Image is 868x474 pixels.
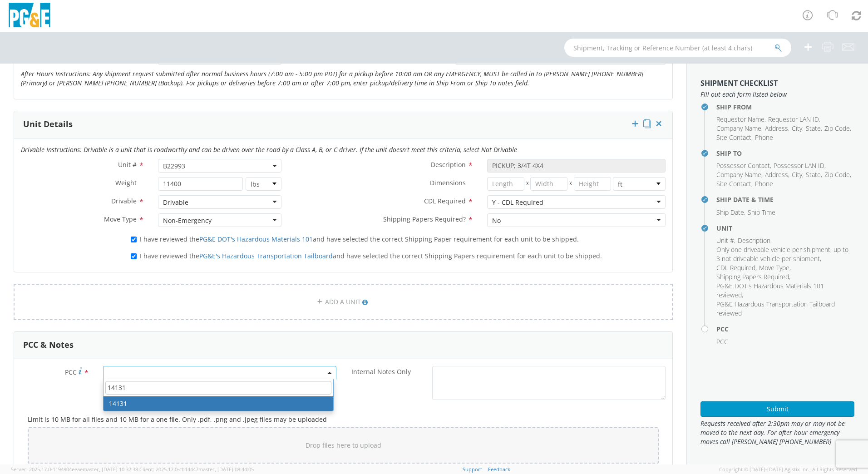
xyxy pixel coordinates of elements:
i: Drivable Instructions: Drivable is a unit that is roadworthy and can be driven over the road by a... [21,145,517,154]
span: Client: 2025.17.0-cb14447 [139,466,254,473]
li: , [792,170,804,179]
h3: PCC & Notes [23,341,74,350]
span: Server: 2025.17.0-1194904eeae [11,466,138,473]
span: Unit # [716,236,734,245]
span: X [567,177,574,191]
span: Phone [755,179,773,188]
span: Zip Code [824,170,850,179]
li: , [716,179,753,188]
span: Internal Notes Only [351,367,411,376]
li: , [716,115,766,124]
li: , [765,124,789,133]
li: , [716,161,771,170]
span: I have reviewed the and have selected the correct Shipping Papers requirement for each unit to be... [140,252,602,260]
span: B22993 [163,162,276,170]
a: PG&E DOT's Hazardous Materials 101 [199,235,313,243]
input: I have reviewed thePG&E DOT's Hazardous Materials 101and have selected the correct Shipping Paper... [131,237,137,242]
span: Possessor Contact [716,161,770,170]
span: Site Contact [716,179,751,188]
li: , [768,115,820,124]
h4: Unit [716,225,854,232]
span: Drivable [111,197,137,205]
li: , [765,170,789,179]
span: Requestor LAN ID [768,115,819,123]
span: Possessor LAN ID [774,161,824,170]
span: Zip Code [824,124,850,133]
span: Requestor Name [716,115,764,123]
span: master, [DATE] 10:32:38 [83,466,138,473]
div: No [492,216,501,225]
span: Description [738,236,770,245]
li: , [738,236,772,245]
span: Drop files here to upload [306,441,381,449]
input: Shipment, Tracking or Reference Number (at least 4 chars) [564,39,791,57]
li: , [792,124,804,133]
h3: Unit Details [23,120,73,129]
span: Ship Time [748,208,775,217]
span: master, [DATE] 08:44:05 [198,466,254,473]
span: Address [765,124,788,133]
span: Requests received after 2:30pm may or may not be moved to the next day. For after hour emergency ... [700,419,854,446]
span: Company Name [716,170,761,179]
span: Move Type [104,215,137,223]
h4: PCC [716,326,854,332]
span: City [792,124,802,133]
span: Shipping Papers Required [716,272,789,281]
span: Only one driveable vehicle per shipment, up to 3 not driveable vehicle per shipment [716,245,848,263]
span: Unit # [118,160,137,169]
strong: Shipment Checklist [700,78,778,88]
span: Description [431,160,466,169]
li: , [806,124,822,133]
span: Shipping Papers Required? [383,215,466,223]
span: Address [765,170,788,179]
span: Phone [755,133,773,142]
span: PCC [65,368,77,376]
span: CDL Required [424,197,466,205]
span: State [806,170,821,179]
input: Height [574,177,611,191]
span: I have reviewed the and have selected the correct Shipping Paper requirement for each unit to be ... [140,235,579,243]
h4: Ship To [716,150,854,157]
h4: Ship From [716,104,854,110]
input: Length [487,177,524,191]
li: , [716,133,753,142]
a: PG&E's Hazardous Transportation Tailboard [199,252,333,260]
span: PCC [716,337,728,346]
span: Copyright © [DATE]-[DATE] Agistix Inc., All Rights Reserved [719,466,857,473]
li: , [716,208,745,217]
span: City [792,170,802,179]
div: Non-Emergency [163,216,212,225]
li: , [716,124,763,133]
li: , [716,170,763,179]
input: I have reviewed thePG&E's Hazardous Transportation Tailboardand have selected the correct Shippin... [131,253,137,259]
span: Site Contact [716,133,751,142]
span: State [806,124,821,133]
div: Y - CDL Required [492,198,543,207]
li: , [716,245,852,263]
span: B22993 [158,159,281,173]
h4: Ship Date & Time [716,196,854,203]
span: Fill out each form listed below [700,90,854,99]
span: Weight [115,178,137,187]
div: Drivable [163,198,188,207]
a: ADD A UNIT [14,284,673,320]
span: Move Type [759,263,789,272]
li: , [716,263,757,272]
span: CDL Required [716,263,755,272]
input: Width [530,177,567,191]
span: Dimensions [430,178,466,187]
li: , [824,170,851,179]
span: Ship Date [716,208,744,217]
span: Company Name [716,124,761,133]
li: , [824,124,851,133]
a: Feedback [488,466,510,473]
li: , [759,263,791,272]
img: pge-logo-06675f144f4cfa6a6814.png [7,3,52,30]
li: , [806,170,822,179]
span: PG&E DOT's Hazardous Materials 101 reviewed [716,281,824,299]
h5: Limit is 10 MB for all files and 10 MB for a one file. Only .pdf, .png and .jpeg files may be upl... [28,416,659,423]
li: , [716,236,735,245]
a: Support [463,466,482,473]
span: X [524,177,531,191]
button: Submit [700,401,854,417]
